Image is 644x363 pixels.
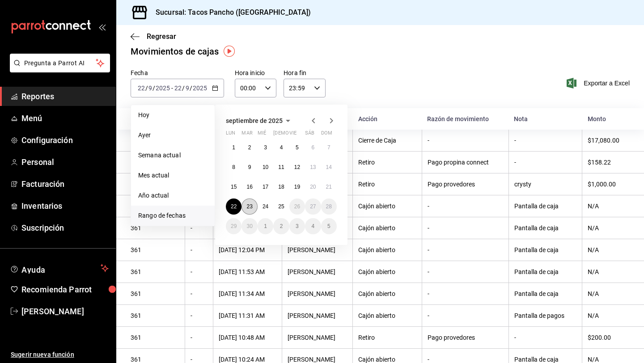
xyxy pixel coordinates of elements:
[241,179,257,195] button: 16 de septiembre de 2025
[288,290,347,297] div: [PERSON_NAME]
[514,203,576,210] div: Pantalla de caja
[278,164,284,170] abbr: 11 de septiembre de 2025
[258,198,273,215] button: 24 de septiembre de 2025
[428,181,503,188] div: Pago provedores
[288,268,347,275] div: [PERSON_NAME]
[588,246,630,253] div: N/A
[131,290,179,297] div: 361
[219,290,276,297] div: [DATE] 11:34 AM
[288,312,347,319] div: [PERSON_NAME]
[131,268,179,275] div: 361
[514,115,576,122] div: Nota
[224,46,235,57] button: Tooltip marker
[191,356,208,363] div: -
[226,159,241,175] button: 8 de septiembre de 2025
[21,263,97,274] span: Ayuda
[428,356,503,363] div: -
[305,198,321,215] button: 27 de septiembre de 2025
[321,198,337,215] button: 28 de septiembre de 2025
[588,159,630,166] div: $158.22
[427,115,503,122] div: Razón de movimiento
[6,65,110,74] a: Pregunta a Parrot AI
[131,224,179,232] div: 361
[514,312,576,319] div: Pantalla de pagos
[294,203,300,210] abbr: 26 de septiembre de 2025
[514,181,576,188] div: crysty
[296,144,299,151] abbr: 5 de septiembre de 2025
[241,130,252,139] abbr: martes
[358,159,416,166] div: Retiro
[273,130,326,139] abbr: jueves
[288,246,347,253] div: [PERSON_NAME]
[21,134,109,146] span: Configuración
[514,334,576,341] div: -
[21,112,109,124] span: Menú
[310,203,316,210] abbr: 27 de septiembre de 2025
[273,179,289,195] button: 18 de septiembre de 2025
[326,203,332,210] abbr: 28 de septiembre de 2025
[191,334,208,341] div: -
[289,218,305,234] button: 3 de octubre de 2025
[289,130,297,139] abbr: viernes
[219,246,276,253] div: [DATE] 12:04 PM
[153,84,155,92] span: /
[226,139,241,156] button: 1 de septiembre de 2025
[305,130,314,139] abbr: sábado
[191,290,208,297] div: -
[358,356,416,363] div: Cajón abierto
[21,200,109,212] span: Inventarios
[588,356,630,363] div: N/A
[428,334,503,341] div: Pago provedores
[138,191,208,200] span: Año actual
[278,184,284,190] abbr: 18 de septiembre de 2025
[174,84,182,92] input: --
[226,179,241,195] button: 15 de septiembre de 2025
[428,137,503,144] div: -
[258,179,273,195] button: 17 de septiembre de 2025
[148,84,153,92] input: --
[321,139,337,156] button: 7 de septiembre de 2025
[263,184,268,190] abbr: 17 de septiembre de 2025
[321,218,337,234] button: 5 de octubre de 2025
[358,115,417,122] div: Acción
[131,246,179,253] div: 361
[264,144,267,151] abbr: 3 de septiembre de 2025
[138,131,208,140] span: Ayer
[258,139,273,156] button: 3 de septiembre de 2025
[310,184,316,190] abbr: 20 de septiembre de 2025
[235,70,276,76] label: Hora inicio
[219,268,276,275] div: [DATE] 11:53 AM
[263,203,268,210] abbr: 24 de septiembre de 2025
[191,312,208,319] div: -
[588,181,630,188] div: $1,000.00
[226,117,283,124] span: septiembre de 2025
[358,224,416,232] div: Cajón abierto
[428,312,503,319] div: -
[327,144,330,151] abbr: 7 de septiembre de 2025
[310,164,316,170] abbr: 13 de septiembre de 2025
[231,203,237,210] abbr: 22 de septiembre de 2025
[588,203,630,210] div: N/A
[138,151,208,160] span: Semana actual
[326,164,332,170] abbr: 14 de septiembre de 2025
[278,203,284,210] abbr: 25 de septiembre de 2025
[148,7,311,18] h3: Sucursal: Tacos Pancho ([GEOGRAPHIC_DATA])
[11,350,109,359] span: Sugerir nueva función
[327,223,330,229] abbr: 5 de octubre de 2025
[138,171,208,180] span: Mes actual
[21,305,109,317] span: [PERSON_NAME]
[137,84,145,92] input: --
[294,164,300,170] abbr: 12 de septiembre de 2025
[514,356,576,363] div: Pantalla de caja
[588,137,630,144] div: $17,080.00
[191,246,208,253] div: -
[241,198,257,215] button: 23 de septiembre de 2025
[190,84,192,92] span: /
[273,218,289,234] button: 2 de octubre de 2025
[326,184,332,190] abbr: 21 de septiembre de 2025
[273,159,289,175] button: 11 de septiembre de 2025
[264,223,267,229] abbr: 1 de octubre de 2025
[131,334,179,341] div: 361
[588,115,630,122] div: Monto
[273,139,289,156] button: 4 de septiembre de 2025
